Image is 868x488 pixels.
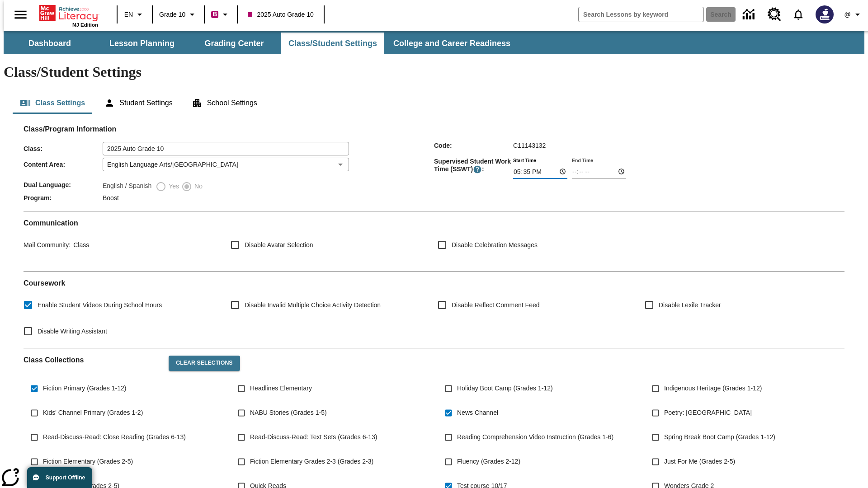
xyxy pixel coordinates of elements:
[103,194,119,202] span: Boost
[7,1,34,28] button: Open side menu
[664,432,775,442] span: Spring Break Boot Camp (Grades 1-12)
[452,300,540,310] span: Disable Reflect Comment Feed
[208,6,234,23] button: Boost Class color is violet red. Change class color
[24,356,161,364] h2: Class Collections
[39,3,98,28] div: Home
[38,327,107,336] span: Disable Writing Assistant
[43,432,186,442] span: Read-Discuss-Read: Close Reading (Grades 6-13)
[24,161,103,168] span: Content Area :
[97,33,187,54] button: Lesson Planning
[24,219,844,227] h2: Communication
[103,158,349,171] div: English Language Arts/[GEOGRAPHIC_DATA]
[434,158,513,174] span: Supervised Student Work Time (SSWT) :
[250,408,327,418] span: NABU Stories (Grades 1-5)
[24,194,103,202] span: Program :
[124,10,133,19] span: EN
[572,157,593,164] label: End Time
[159,10,185,19] span: Grade 10
[72,22,98,28] span: NJ Edition
[452,240,538,250] span: Disable Celebration Messages
[386,33,518,54] button: College and Career Readiness
[457,457,520,466] span: Fluency (Grades 2-12)
[38,300,162,310] span: Enable Student Videos During School Hours
[513,142,546,149] span: C11143132
[24,241,71,249] span: Mail Community :
[103,181,151,192] label: English / Spanish
[250,457,373,466] span: Fiction Elementary Grades 2-3 (Grades 2-3)
[24,279,844,341] div: Coursework
[844,10,850,19] span: @
[4,64,864,80] h1: Class/Student Settings
[24,279,844,287] h2: Course work
[434,142,513,149] span: Code :
[5,33,95,54] button: Dashboard
[473,165,482,174] button: Supervised Student Work Time is the timeframe when students can take LevelSet and when lessons ar...
[13,92,855,114] div: Class/Student Settings
[457,432,613,442] span: Reading Comprehension Video Instruction (Grades 1-6)
[839,6,868,23] button: Profile/Settings
[97,92,179,114] button: Student Settings
[250,432,377,442] span: Read-Discuss-Read: Text Sets (Grades 6-13)
[156,6,201,23] button: Grade: Grade 10, Select a grade
[664,384,762,393] span: Indigenous Heritage (Grades 1-12)
[24,219,844,264] div: Communication
[13,92,92,114] button: Class Settings
[816,5,834,23] img: Avatar
[810,3,839,26] button: Select a new avatar
[27,467,92,488] button: Support Offline
[248,10,313,19] span: 2025 Auto Grade 10
[166,182,179,191] span: Yes
[43,384,126,393] span: Fiction Primary (Grades 1-12)
[103,142,349,155] input: Class
[245,240,313,250] span: Disable Avatar Selection
[212,9,217,20] span: B
[192,182,203,191] span: No
[24,125,844,133] h2: Class/Program Information
[39,4,98,22] a: Home
[43,457,133,466] span: Fiction Elementary (Grades 2-5)
[664,457,735,466] span: Just For Me (Grades 2-5)
[184,92,264,114] button: School Settings
[787,3,810,26] a: Notifications
[71,241,89,249] span: Class
[457,408,498,418] span: News Channel
[43,408,143,418] span: Kids' Channel Primary (Grades 1-2)
[189,33,279,54] button: Grading Center
[659,300,721,310] span: Disable Lexile Tracker
[579,7,703,22] input: search field
[24,134,844,204] div: Class/Program Information
[169,356,240,371] button: Clear Selections
[281,33,384,54] button: Class/Student Settings
[24,145,103,152] span: Class :
[245,300,381,310] span: Disable Invalid Multiple Choice Activity Detection
[120,6,149,23] button: Language: EN, Select a language
[4,33,519,54] div: SubNavbar
[513,157,536,164] label: Start Time
[24,181,103,188] span: Dual Language :
[4,31,864,54] div: SubNavbar
[762,2,787,27] a: Resource Center, Will open in new tab
[457,384,553,393] span: Holiday Boot Camp (Grades 1-12)
[46,474,85,481] span: Support Offline
[664,408,752,418] span: Poetry: [GEOGRAPHIC_DATA]
[737,2,762,27] a: Data Center
[250,384,312,393] span: Headlines Elementary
